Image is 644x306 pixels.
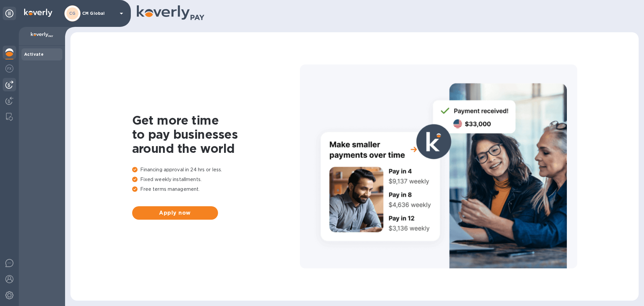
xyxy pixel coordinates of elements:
img: Logo [24,9,52,17]
p: Financing approval in 24 hrs or less. [132,166,300,173]
p: Free terms management. [132,186,300,193]
b: Activate [24,52,44,57]
b: CG [69,11,76,16]
img: Foreign exchange [5,64,13,73]
button: Apply now [132,206,218,220]
h1: Get more time to pay businesses around the world [132,113,300,156]
p: Fixed weekly installments. [132,176,300,183]
div: Unpin categories [3,7,16,20]
span: Apply now [138,209,213,217]
p: CM Global [82,11,116,16]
